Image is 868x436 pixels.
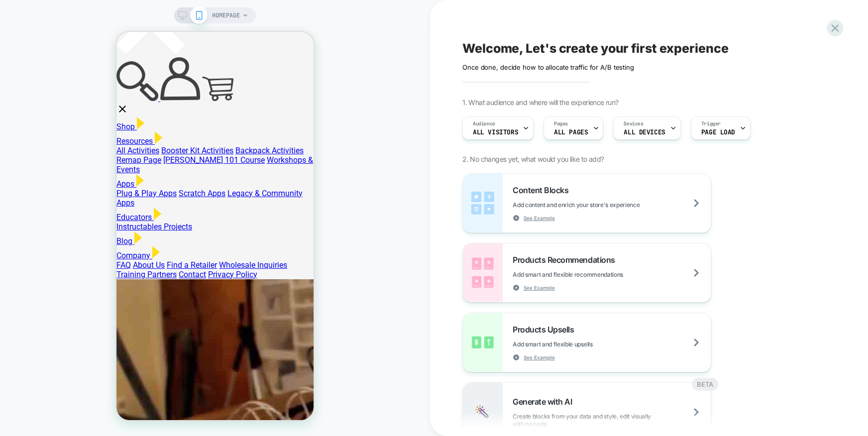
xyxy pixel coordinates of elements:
[701,120,721,127] span: Trigger
[36,214,43,226] img: arrow
[462,98,618,107] span: 1. What audience and where will the experience run?
[692,378,718,391] div: BETA
[86,45,117,69] img: shopping cart
[624,129,665,136] span: ALL DEVICES
[513,185,573,195] span: Content Blocks
[524,215,555,221] span: See Example
[20,85,28,98] img: arrow
[701,129,735,136] span: Page Load
[119,114,187,123] a: Backpack Activities
[44,25,84,69] img: Login to your Account
[624,120,643,127] span: Devices
[62,157,109,166] a: Scratch Apps
[554,120,568,127] span: Pages
[513,255,620,265] span: Products Recommendations
[47,123,148,133] a: [PERSON_NAME] 101 Course
[524,284,555,291] span: See Example
[473,129,518,136] span: All Visitors
[18,200,25,212] img: arrow
[524,354,555,361] span: See Example
[37,176,45,188] img: arrow
[513,340,642,348] span: Add smart and flexible upsells
[513,201,689,209] span: Add content and enrich your store's experience
[513,325,579,334] span: Products Upsells
[20,142,27,155] img: arrow
[38,100,46,112] img: arrow
[513,413,711,428] span: Create blocks from your data and style, edit visually with no code
[462,155,604,163] span: 2. No changes yet, what would you like to add?
[92,238,141,247] a: Privacy Policy
[554,129,588,136] span: ALL PAGES
[45,114,117,123] a: Booster Kit Activities
[212,7,240,23] span: HOMEPAGE
[513,397,577,407] span: Generate with AI
[16,228,48,238] a: About Us
[103,228,171,238] a: Wholesale Inquiries
[513,271,673,278] span: Add smart and flexible recommendations
[62,238,90,247] a: Contact
[473,120,495,127] span: Audience
[50,228,101,238] a: Find a Retailer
